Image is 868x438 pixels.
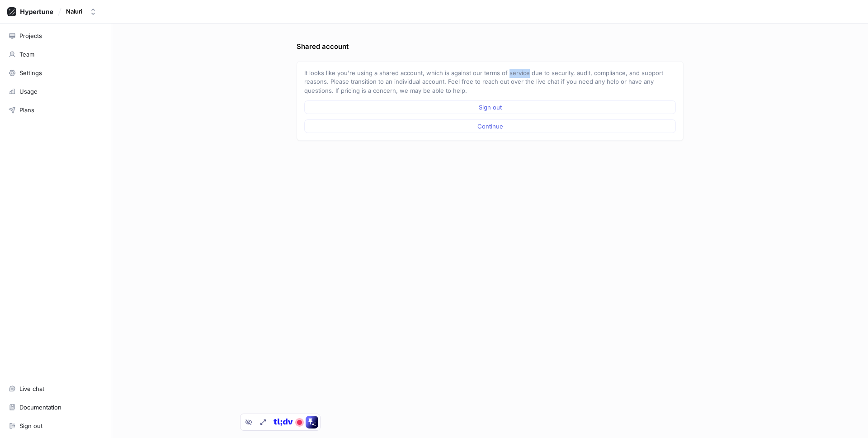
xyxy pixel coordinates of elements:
[62,4,100,19] button: Naluri
[19,32,42,39] div: Projects
[5,102,107,118] a: Plans
[304,100,676,114] button: Sign out
[19,69,42,76] div: Settings
[19,106,34,114] div: Plans
[304,119,676,133] button: Continue
[477,124,503,129] span: Continue
[5,400,107,415] a: Documentation
[5,28,107,43] a: Projects
[19,88,38,95] div: Usage
[19,51,34,58] div: Team
[5,84,107,99] a: Usage
[19,422,42,429] div: Sign out
[5,47,107,62] a: Team
[297,42,684,52] p: Shared account
[19,385,44,392] div: Live chat
[66,8,82,15] div: Naluri
[304,69,676,95] p: It looks like you're using a shared account, which is against our terms of service due to securit...
[5,65,107,81] a: Settings
[479,105,502,110] span: Sign out
[19,404,61,411] div: Documentation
